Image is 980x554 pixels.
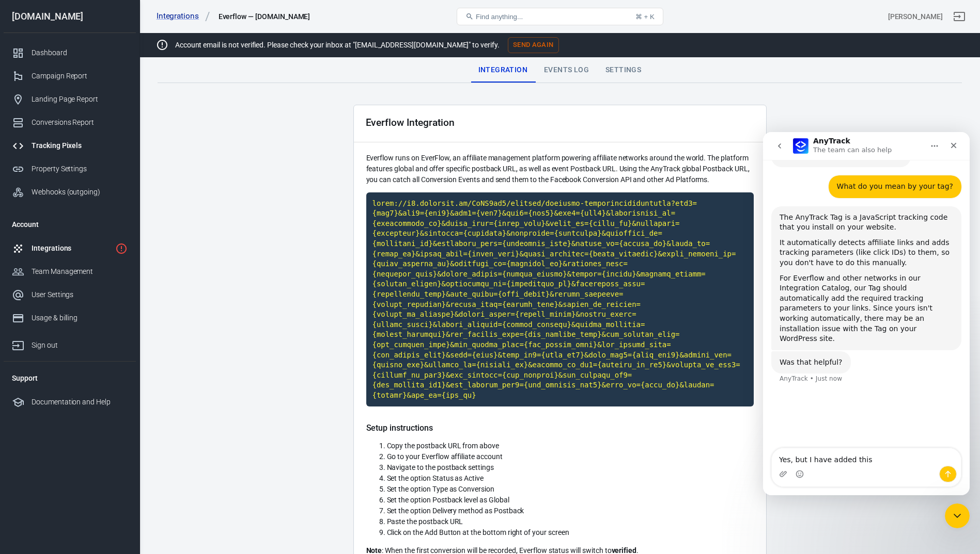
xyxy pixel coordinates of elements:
[4,88,136,111] a: Landing Page Report
[175,40,500,51] p: Account email is not verified. Please check your inbox at "[EMAIL_ADDRESS][DOMAIN_NAME]" to verify.
[597,58,649,83] div: Settings
[366,192,754,407] code: Click to copy
[4,157,136,181] a: Property Settings
[387,485,494,493] span: Set the option Type as Conversion
[32,164,128,174] div: Property Settings
[4,260,136,283] a: Team Management
[157,11,210,22] a: Integrations
[366,153,754,185] p: Everflow runs on EverFlow, an affiliate management platform powering affiliate networks around th...
[635,13,655,21] div: ⌘ + K
[508,37,559,53] button: Send Again
[32,94,128,105] div: Landing Page Report
[32,289,128,300] div: User Settings
[387,442,499,450] span: Copy the postback URL from above
[536,58,597,83] div: Events Log
[4,366,136,390] li: Support
[387,528,569,536] span: Click on the Add Button at the bottom right of your screen
[945,503,970,528] iframe: Intercom live chat
[387,517,463,526] span: Paste the postback URL
[32,47,128,58] div: Dashboard
[32,187,128,198] div: Webhooks (outgoing)
[32,140,128,151] div: Tracking Pixels
[32,313,128,323] div: Usage & billing
[32,117,128,128] div: Conversions Report
[4,212,136,237] li: Account
[4,41,136,64] a: Dashboard
[115,242,128,255] svg: 1 networks not verified yet
[32,340,128,351] div: Sign out
[4,64,136,88] a: Campaign Report
[947,4,972,29] a: Sign out
[32,243,111,254] div: Integrations
[387,474,484,482] span: Set the option Status as Active
[32,266,128,277] div: Team Management
[219,11,310,22] div: Everflow — thetrustedshopper.com
[476,13,523,21] span: Find anything...
[457,8,663,25] button: Find anything...⌘ + K
[4,306,136,330] a: Usage & billing
[4,237,136,260] a: Integrations
[4,12,136,21] div: [DOMAIN_NAME]
[4,283,136,306] a: User Settings
[32,71,128,82] div: Campaign Report
[366,423,754,433] h5: Setup instructions
[366,117,455,128] div: Everflow Integration
[4,330,136,357] a: Sign out
[4,181,136,204] a: Webhooks (outgoing)
[387,452,503,461] span: Go to your Everflow affiliate account
[387,507,524,515] span: Set the option Delivery method as Postback
[763,132,970,495] iframe: Intercom live chat
[387,463,494,471] span: Navigate to the postback settings
[32,397,128,408] div: Documentation and Help
[888,11,943,22] div: Account id: XkYO6gt3
[387,496,509,504] span: Set the option Postback level as Global
[4,111,136,134] a: Conversions Report
[4,134,136,157] a: Tracking Pixels
[470,58,536,83] div: Integration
